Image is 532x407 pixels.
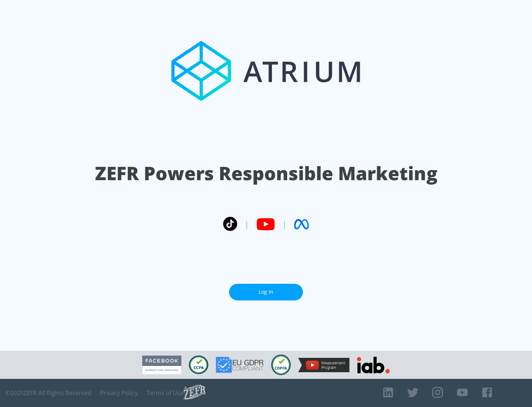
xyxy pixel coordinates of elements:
span: | [245,219,249,230]
img: COPPA Compliant [271,354,291,375]
img: IAB [357,357,390,373]
img: YouTube Measurement Program [298,358,349,372]
a: Terms of Use [147,389,184,397]
img: GDPR Compliant [216,357,264,373]
span: | [282,219,287,230]
span: © 2025 ZEFR All Rights Reserved [6,389,91,397]
img: CCPA Compliant [189,356,208,374]
img: Facebook Marketing Partner [142,356,181,374]
a: Privacy Policy [100,389,138,397]
h1: ZEFR Powers Responsible Marketing [95,161,437,186]
a: Log In [229,284,303,300]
